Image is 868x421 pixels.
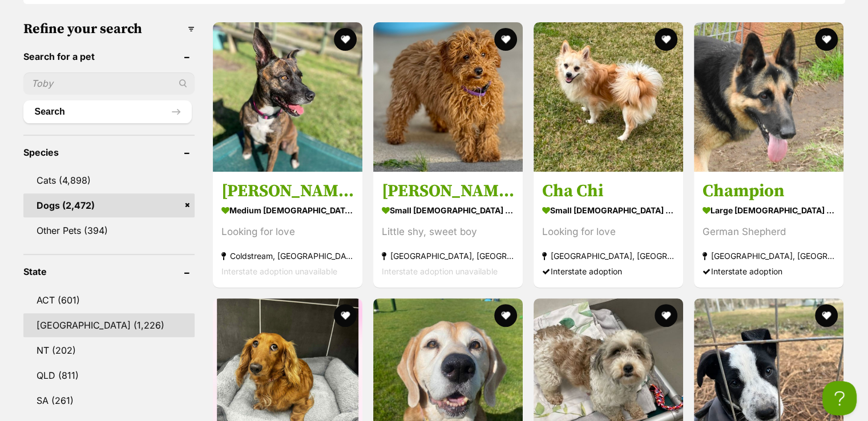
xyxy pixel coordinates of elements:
[373,22,523,172] img: Quade - Poodle (Toy) Dog
[221,224,354,240] div: Looking for love
[703,264,835,279] div: Interstate adoption
[373,172,523,288] a: [PERSON_NAME] small [DEMOGRAPHIC_DATA] Dog Little shy, sweet boy [GEOGRAPHIC_DATA], [GEOGRAPHIC_D...
[382,224,514,240] div: Little shy, sweet boy
[822,381,857,415] iframe: Help Scout Beacon - Open
[655,28,677,51] button: favourite
[221,266,337,276] span: Interstate adoption unavailable
[694,172,843,288] a: Champion large [DEMOGRAPHIC_DATA] Dog German Shepherd [GEOGRAPHIC_DATA], [GEOGRAPHIC_DATA] Inters...
[221,180,354,202] h3: [PERSON_NAME]
[382,180,514,202] h3: [PERSON_NAME]
[382,202,514,218] strong: small [DEMOGRAPHIC_DATA] Dog
[23,266,195,277] header: State
[542,264,675,279] div: Interstate adoption
[23,168,195,192] a: Cats (4,898)
[382,266,498,276] span: Interstate adoption unavailable
[815,28,838,51] button: favourite
[221,248,354,264] strong: Coldstream, [GEOGRAPHIC_DATA]
[542,180,675,202] h3: Cha Chi
[334,304,357,327] button: favourite
[23,363,195,387] a: QLD (811)
[534,22,683,172] img: Cha Chi - Chihuahua (Long Coat) x Pomeranian Dog
[23,338,195,362] a: NT (202)
[23,147,195,157] header: Species
[23,51,195,62] header: Search for a pet
[221,202,354,218] strong: medium [DEMOGRAPHIC_DATA] Dog
[542,248,675,264] strong: [GEOGRAPHIC_DATA], [GEOGRAPHIC_DATA]
[23,21,195,37] h3: Refine your search
[703,248,835,264] strong: [GEOGRAPHIC_DATA], [GEOGRAPHIC_DATA]
[23,313,195,337] a: [GEOGRAPHIC_DATA] (1,226)
[23,193,195,217] a: Dogs (2,472)
[703,180,835,202] h3: Champion
[534,172,683,288] a: Cha Chi small [DEMOGRAPHIC_DATA] Dog Looking for love [GEOGRAPHIC_DATA], [GEOGRAPHIC_DATA] Inters...
[494,28,517,51] button: favourite
[815,304,838,327] button: favourite
[542,224,675,240] div: Looking for love
[703,224,835,240] div: German Shepherd
[23,100,192,123] button: Search
[23,288,195,312] a: ACT (601)
[334,28,357,51] button: favourite
[494,304,517,327] button: favourite
[694,22,843,172] img: Champion - German Shepherd Dog
[655,304,677,327] button: favourite
[542,202,675,218] strong: small [DEMOGRAPHIC_DATA] Dog
[382,248,514,264] strong: [GEOGRAPHIC_DATA], [GEOGRAPHIC_DATA]
[23,72,195,94] input: Toby
[213,172,362,288] a: [PERSON_NAME] medium [DEMOGRAPHIC_DATA] Dog Looking for love Coldstream, [GEOGRAPHIC_DATA] Inters...
[703,202,835,218] strong: large [DEMOGRAPHIC_DATA] Dog
[213,22,362,172] img: Rosie - Bull Terrier x American Staffy Mix Dog
[23,388,195,412] a: SA (261)
[23,218,195,242] a: Other Pets (394)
